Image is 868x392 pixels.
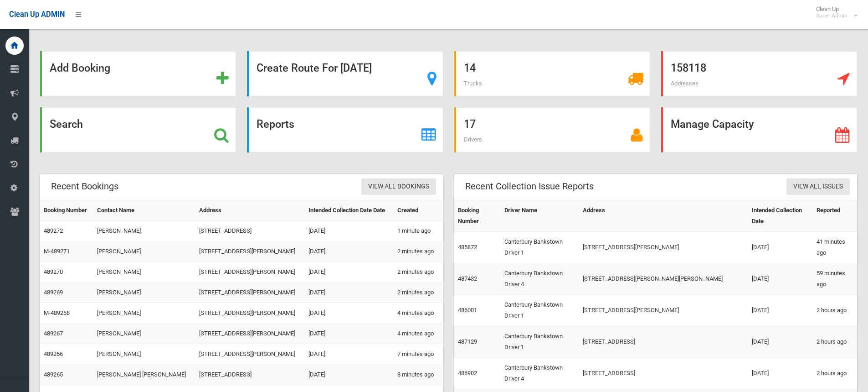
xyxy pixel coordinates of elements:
td: Canterbury Bankstown Driver 4 [501,263,579,295]
a: 158118 Addresses [661,51,857,96]
td: 41 minutes ago [813,232,857,263]
td: [DATE] [748,263,812,295]
td: Canterbury Bankstown Driver 1 [501,295,579,326]
td: 59 minutes ago [813,263,857,295]
strong: 158118 [671,62,706,74]
td: 2 hours ago [813,326,857,358]
td: [STREET_ADDRESS] [195,221,305,241]
th: Reported [813,200,857,232]
strong: 14 [464,62,476,74]
td: 1 minute ago [394,221,443,241]
td: [STREET_ADDRESS][PERSON_NAME] [195,324,305,344]
td: Canterbury Bankstown Driver 1 [501,326,579,358]
td: 2 hours ago [813,295,857,326]
td: [PERSON_NAME] [93,344,195,365]
td: [PERSON_NAME] [PERSON_NAME] [93,365,195,385]
a: 17 Drivers [454,107,650,152]
td: [DATE] [305,262,394,282]
td: [STREET_ADDRESS][PERSON_NAME] [195,262,305,282]
td: [DATE] [305,324,394,344]
td: [DATE] [748,232,812,263]
td: [STREET_ADDRESS] [579,358,748,389]
td: 7 minutes ago [394,344,443,365]
a: Create Route For [DATE] [247,51,443,96]
a: Search [40,107,236,152]
th: Intended Collection Date Date [305,200,394,221]
a: 486902 [458,370,477,376]
strong: 17 [464,118,476,131]
td: [STREET_ADDRESS][PERSON_NAME] [579,295,748,326]
a: M-489271 [44,248,70,255]
th: Booking Number [454,200,501,232]
td: [DATE] [305,303,394,324]
td: [DATE] [305,221,394,241]
a: 489270 [44,268,63,275]
td: 4 minutes ago [394,303,443,324]
a: 489267 [44,330,63,337]
td: [STREET_ADDRESS][PERSON_NAME] [195,241,305,262]
td: Canterbury Bankstown Driver 4 [501,358,579,389]
td: [STREET_ADDRESS] [579,326,748,358]
span: Clean Up [812,5,857,19]
td: [PERSON_NAME] [93,241,195,262]
th: Booking Number [40,200,93,221]
td: 2 minutes ago [394,241,443,262]
a: 486001 [458,307,477,314]
a: 485872 [458,244,477,251]
th: Intended Collection Date [748,200,812,232]
td: [STREET_ADDRESS] [195,365,305,385]
a: Add Booking [40,51,236,96]
th: Contact Name [93,200,195,221]
a: 487432 [458,275,477,282]
th: Address [195,200,305,221]
strong: Add Booking [50,62,110,74]
strong: Create Route For [DATE] [257,62,372,74]
th: Address [579,200,748,232]
td: 2 minutes ago [394,262,443,282]
strong: Reports [257,118,294,131]
a: 489265 [44,371,63,378]
td: [DATE] [305,282,394,303]
span: Drivers [464,136,482,143]
a: 487129 [458,338,477,345]
span: Addresses [671,80,699,87]
td: [PERSON_NAME] [93,324,195,344]
a: 489266 [44,350,63,357]
a: Reports [247,107,443,152]
span: Clean Up ADMIN [9,10,65,19]
small: Super Admin [816,12,847,19]
td: 2 minutes ago [394,282,443,303]
td: [STREET_ADDRESS][PERSON_NAME] [195,282,305,303]
strong: Search [50,118,83,131]
strong: Manage Capacity [671,118,754,131]
a: View All Issues [786,178,850,195]
td: 8 minutes ago [394,365,443,385]
td: [PERSON_NAME] [93,303,195,324]
td: 4 minutes ago [394,324,443,344]
td: Canterbury Bankstown Driver 1 [501,232,579,263]
a: 14 Trucks [454,51,650,96]
header: Recent Collection Issue Reports [454,178,605,195]
td: [DATE] [748,326,812,358]
td: [DATE] [305,365,394,385]
td: [STREET_ADDRESS][PERSON_NAME] [195,303,305,324]
th: Driver Name [501,200,579,232]
td: [DATE] [748,295,812,326]
td: [PERSON_NAME] [93,282,195,303]
td: [PERSON_NAME] [93,221,195,241]
td: [DATE] [305,344,394,365]
a: M-489268 [44,309,70,316]
td: [DATE] [305,241,394,262]
a: View All Bookings [361,178,436,195]
td: [STREET_ADDRESS][PERSON_NAME] [195,344,305,365]
td: [STREET_ADDRESS][PERSON_NAME] [579,232,748,263]
td: 2 hours ago [813,358,857,389]
td: [DATE] [748,358,812,389]
header: Recent Bookings [40,178,129,195]
td: [STREET_ADDRESS][PERSON_NAME][PERSON_NAME] [579,263,748,295]
span: Trucks [464,80,482,87]
td: [PERSON_NAME] [93,262,195,282]
th: Created [394,200,443,221]
a: Manage Capacity [661,107,857,152]
a: 489269 [44,289,63,296]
